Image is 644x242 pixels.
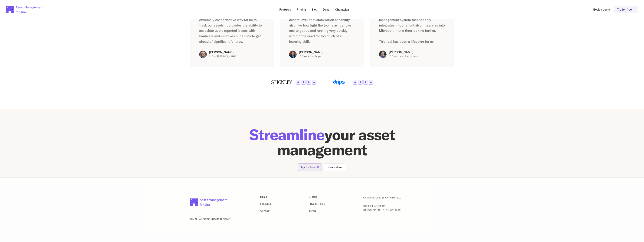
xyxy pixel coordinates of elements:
[591,6,613,13] a: Book a demo
[309,195,317,198] a: Status
[301,166,315,168] p: Try for free
[614,6,638,13] a: Try for free
[389,50,445,54] p: [PERSON_NAME]
[309,202,325,205] a: Privacy Policy
[309,209,316,212] a: Terms
[297,8,306,11] p: Pricing
[298,163,322,171] a: Try for free
[190,217,230,221] a: [EMAIL_ADDRESS][DOMAIN_NAME]
[379,12,445,44] p: If you are looking for an asset management system that not only integrates into Jira, but also in...
[260,209,270,212] a: Contact
[209,50,265,54] p: [PERSON_NAME]
[277,6,294,13] a: Features
[260,195,267,198] a: Home
[199,12,265,44] p: Asset Management for JIRA has been an extremely cost-effective way for us to track our assets. It...
[299,54,355,58] p: IT Director at Drips
[593,8,610,11] p: Book a demo
[363,196,402,200] p: Copyright © 2025 Conelike, LLC.
[209,54,265,58] p: CIO at [PERSON_NAME]
[363,208,401,211] span: [GEOGRAPHIC_DATA], WY 82801
[332,6,351,13] a: Changelog
[299,50,355,54] p: [PERSON_NAME]
[279,8,291,11] p: Features
[289,12,355,44] p: AMFJ has reporting, quick editing and a decent level of customization capability. I also like how...
[249,125,324,144] span: Streamline
[327,166,343,168] p: Book a demo
[209,127,435,157] h1: your asset management
[312,8,317,11] p: Blog
[199,51,207,58] img: Chris H
[328,79,350,85] img: Logo
[294,6,309,13] a: Pricing
[617,8,632,11] p: Try for free
[260,202,271,205] a: Features
[320,6,332,13] a: Docs
[271,80,293,84] img: Logo
[363,204,386,208] span: [STREET_ADDRESS]
[323,8,329,11] p: Docs
[335,8,349,11] p: Changelog
[324,163,346,171] a: Book a demo
[389,54,445,58] p: IT Director at Parchment
[309,6,320,13] a: Blog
